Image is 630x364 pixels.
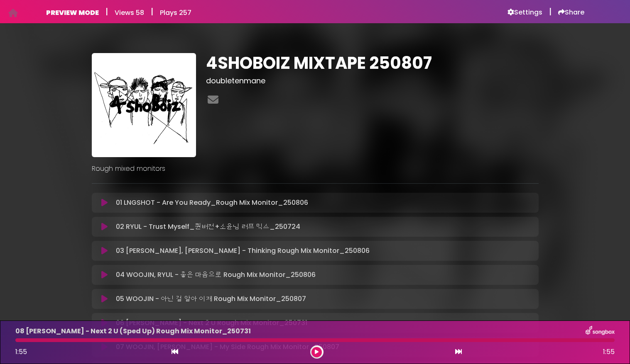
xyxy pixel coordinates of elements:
p: 04 WOOJIN, RYUL - 좋은 마음으로 Rough Mix Monitor_250806 [116,270,316,280]
span: 1:55 [603,347,615,357]
h6: PREVIEW MODE [46,9,99,17]
h3: doubletenmane [206,76,539,85]
p: 06 [PERSON_NAME] - Next 2 U Rough Mix Monitor_250731 [116,318,307,328]
h6: Views 58 [115,9,144,17]
h5: | [151,7,153,17]
p: Rough mixed monitors [92,164,539,174]
h5: | [105,7,108,17]
p: 01 LNGSHOT - Are You Ready_Rough Mix Monitor_250806 [116,198,308,208]
img: WpJZf4DWQ0Wh4nhxdG2j [92,53,196,157]
a: Settings [507,8,542,17]
p: 05 WOOJIN - 아닌 걸 알아 이제 Rough Mix Monitor_250807 [116,294,306,304]
p: 03 [PERSON_NAME], [PERSON_NAME] - Thinking Rough Mix Monitor_250806 [116,246,370,256]
a: Share [558,8,584,17]
span: 1:55 [15,347,27,357]
h6: Plays 257 [160,9,191,17]
p: 08 [PERSON_NAME] - Next 2 U (Sped Up) Rough Mix Monitor_250731 [15,326,251,336]
img: songbox-logo-white.png [586,326,615,337]
h5: | [549,7,552,17]
h1: 4SHOBOIZ MIXTAPE 250807 [206,53,539,73]
p: 02 RYUL - Trust Myself_퀀버전+소윤님 러프 믹스_250724 [116,222,300,232]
